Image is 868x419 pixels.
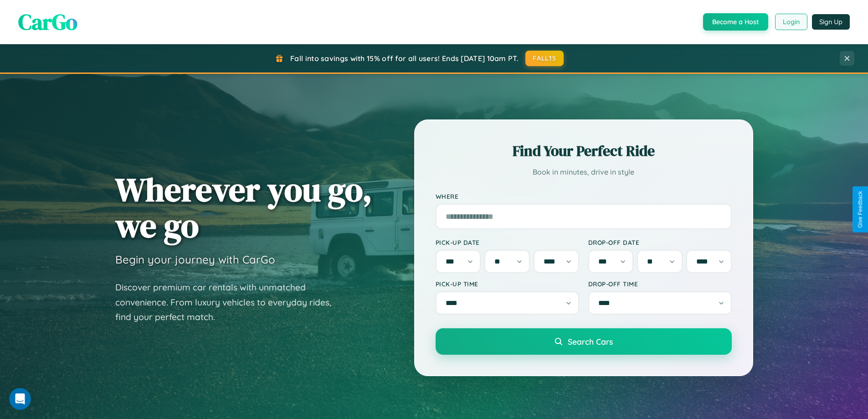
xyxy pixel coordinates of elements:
h1: Wherever you go, we go [115,171,372,243]
button: Search Cars [436,328,732,355]
p: Discover premium car rentals with unmatched convenience. From luxury vehicles to everyday rides, ... [115,280,343,325]
label: Drop-off Time [588,280,732,288]
span: Fall into savings with 15% off for all users! Ends [DATE] 10am PT. [290,54,519,63]
label: Pick-up Time [436,280,579,288]
label: Drop-off Date [588,238,732,246]
label: Pick-up Date [436,238,579,246]
label: Where [436,192,732,200]
p: Book in minutes, drive in style [436,166,732,179]
button: FALL15 [525,51,564,66]
span: CarGo [18,7,77,37]
button: Login [775,14,807,30]
iframe: Intercom live chat [9,388,31,410]
span: Search Cars [568,336,613,347]
button: Become a Host [703,13,768,31]
div: Give Feedback [857,191,863,228]
h2: Find Your Perfect Ride [436,141,732,161]
button: Sign Up [812,14,850,30]
h3: Begin your journey with CarGo [115,253,275,266]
